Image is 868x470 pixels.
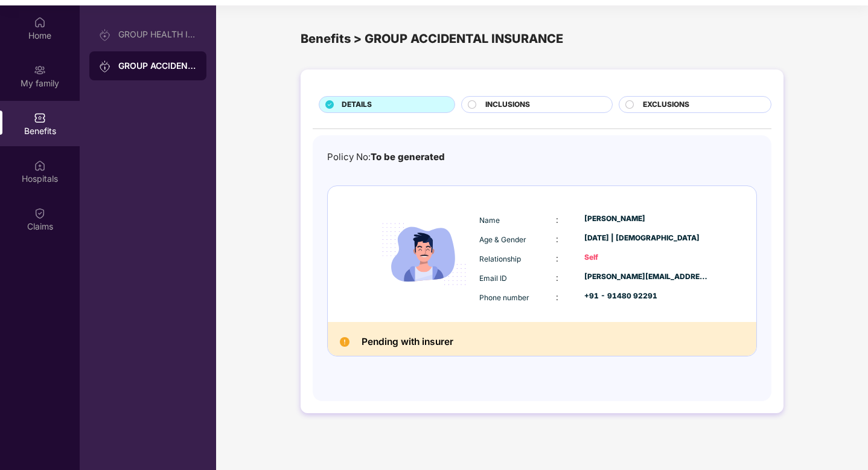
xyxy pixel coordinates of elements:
[118,60,197,72] div: GROUP ACCIDENTAL INSURANCE
[34,112,46,124] img: svg+xml;base64,PHN2ZyBpZD0iQmVuZWZpdHMiIHhtbG5zPSJodHRwOi8vd3d3LnczLm9yZy8yMDAwL3N2ZyIgd2lkdGg9Ij...
[479,216,500,225] span: Name
[556,253,558,263] span: :
[584,291,709,302] div: +91 - 91480 92291
[372,202,476,306] img: icon
[34,159,46,172] img: svg+xml;base64,PHN2ZyBpZD0iSG9zcGl0YWxzIiB4bWxucz0iaHR0cDovL3d3dy53My5vcmcvMjAwMC9zdmciIHdpZHRoPS...
[342,99,372,111] span: DETAILS
[584,233,709,244] div: [DATE] | [DEMOGRAPHIC_DATA]
[301,30,783,48] div: Benefits > GROUP ACCIDENTAL INSURANCE
[556,292,558,302] span: :
[485,99,530,111] span: INCLUSIONS
[556,214,558,225] span: :
[371,151,445,163] span: To be generated
[479,293,529,302] span: Phone number
[99,29,111,41] img: svg+xml;base64,PHN2ZyB3aWR0aD0iMjAiIGhlaWdodD0iMjAiIHZpZXdCb3g9IjAgMCAyMCAyMCIgZmlsbD0ibm9uZSIgeG...
[479,254,521,263] span: Relationship
[584,213,709,225] div: [PERSON_NAME]
[34,16,46,28] img: svg+xml;base64,PHN2ZyBpZD0iSG9tZSIgeG1sbnM9Imh0dHA6Ly93d3cudzMub3JnLzIwMDAvc3ZnIiB3aWR0aD0iMjAiIG...
[34,64,46,76] img: svg+xml;base64,PHN2ZyB3aWR0aD0iMjAiIGhlaWdodD0iMjAiIHZpZXdCb3g9IjAgMCAyMCAyMCIgZmlsbD0ibm9uZSIgeG...
[556,234,558,244] span: :
[327,150,445,164] div: Policy No:
[340,337,349,347] img: Pending
[34,207,46,219] img: svg+xml;base64,PHN2ZyBpZD0iQ2xhaW0iIHhtbG5zPSJodHRwOi8vd3d3LnczLm9yZy8yMDAwL3N2ZyIgd2lkdGg9IjIwIi...
[479,235,526,244] span: Age & Gender
[479,274,507,283] span: Email ID
[118,30,197,39] div: GROUP HEALTH INSURANCE
[362,334,453,350] h2: Pending with insurer
[556,272,558,283] span: :
[584,271,709,283] div: [PERSON_NAME][EMAIL_ADDRESS][DOMAIN_NAME]
[643,99,689,111] span: EXCLUSIONS
[99,60,111,72] img: svg+xml;base64,PHN2ZyB3aWR0aD0iMjAiIGhlaWdodD0iMjAiIHZpZXdCb3g9IjAgMCAyMCAyMCIgZmlsbD0ibm9uZSIgeG...
[584,252,709,263] div: Self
